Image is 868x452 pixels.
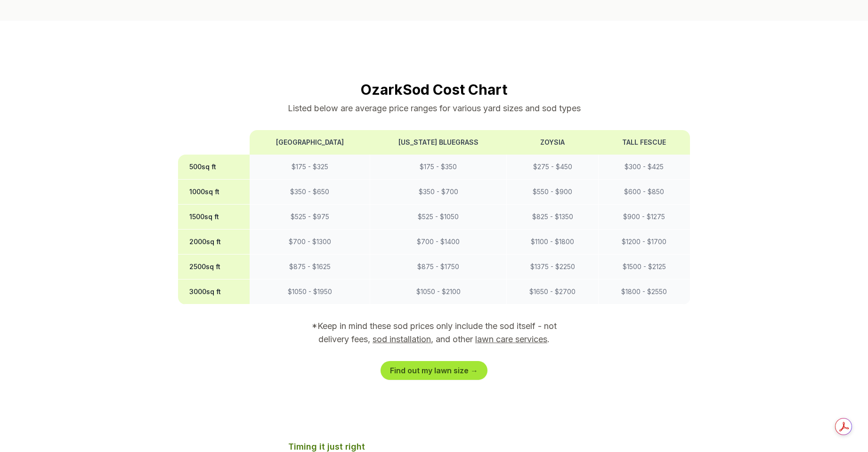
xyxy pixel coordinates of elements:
[178,255,250,279] th: 2500 sq ft
[250,255,370,279] td: $ 875 - $ 1625
[370,255,507,279] td: $ 875 - $ 1750
[370,230,507,255] td: $ 700 - $ 1400
[250,130,370,155] th: [GEOGRAPHIC_DATA]
[599,130,690,155] th: Tall Fescue
[178,102,690,115] p: Listed below are average price ranges for various yard sizes and sod types
[506,205,598,230] td: $ 825 - $ 1350
[370,279,507,304] td: $ 1050 - $ 2100
[250,279,370,304] td: $ 1050 - $ 1950
[381,361,487,380] a: Find out my lawn size →
[599,255,690,279] td: $ 1500 - $ 2125
[373,334,431,344] a: sod installation
[506,230,598,255] td: $ 1100 - $ 1800
[599,230,690,255] td: $ 1200 - $ 1700
[178,155,250,180] th: 500 sq ft
[599,205,690,230] td: $ 900 - $ 1275
[178,230,250,255] th: 2000 sq ft
[178,81,690,98] h2: Ozark Sod Cost Chart
[250,205,370,230] td: $ 525 - $ 975
[506,255,598,279] td: $ 1375 - $ 2250
[599,279,690,304] td: $ 1800 - $ 2550
[178,279,250,304] th: 3000 sq ft
[178,205,250,230] th: 1500 sq ft
[370,155,507,180] td: $ 175 - $ 350
[370,180,507,205] td: $ 350 - $ 700
[370,130,507,155] th: [US_STATE] Bluegrass
[250,155,370,180] td: $ 175 - $ 325
[506,130,598,155] th: Zoysia
[506,279,598,304] td: $ 1650 - $ 2700
[506,180,598,205] td: $ 550 - $ 900
[250,180,370,205] td: $ 350 - $ 650
[506,155,598,180] td: $ 275 - $ 450
[475,334,547,344] a: lawn care services
[599,180,690,205] td: $ 600 - $ 850
[250,230,370,255] td: $ 700 - $ 1300
[370,205,507,230] td: $ 525 - $ 1050
[178,180,250,205] th: 1000 sq ft
[299,320,570,346] p: *Keep in mind these sod prices only include the sod itself - not delivery fees, , and other .
[599,155,690,180] td: $ 300 - $ 425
